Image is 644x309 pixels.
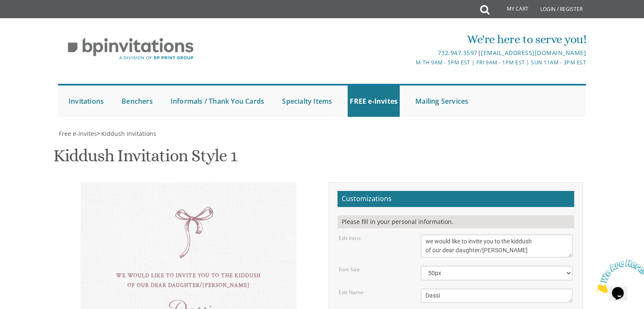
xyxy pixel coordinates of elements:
[3,3,56,37] img: Chat attention grabber
[169,86,266,117] a: Informals / Thank You Cards
[100,130,156,138] a: Kiddush Invitations
[337,215,574,228] div: Please fill in your personal information.
[339,266,360,273] label: Font Size
[58,31,203,66] img: BP Invitation Loft
[348,86,400,117] a: FREE e-Invites
[421,235,572,257] textarea: we would like to invite you to the kiddush of our dear daughter/[PERSON_NAME]
[481,49,586,57] a: [EMAIL_ADDRESS][DOMAIN_NAME]
[58,130,97,138] a: Free e-Invites
[235,48,586,58] div: |
[119,86,155,117] a: Benchers
[97,271,279,291] div: we would like to invite you to the kiddush of our dear daughter/[PERSON_NAME]
[66,86,106,117] a: Invitations
[413,86,470,117] a: Mailing Services
[421,289,572,303] textarea: Dassi
[235,31,586,48] div: We're here to serve you!
[280,86,334,117] a: Specialty Items
[339,235,361,242] label: Edit Intro:
[53,146,237,171] h1: Kiddush Invitation Style 1
[59,130,97,138] span: Free e-Invites
[437,49,477,57] a: 732.947.3597
[337,191,574,207] h2: Customizations
[101,130,156,138] span: Kiddush Invitations
[591,256,644,296] iframe: chat widget
[235,58,586,67] div: M-Th 9am - 5pm EST | Fri 9am - 1pm EST | Sun 11am - 3pm EST
[339,289,365,296] label: Edit Name:
[489,1,534,18] a: My Cart
[97,130,156,138] span: >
